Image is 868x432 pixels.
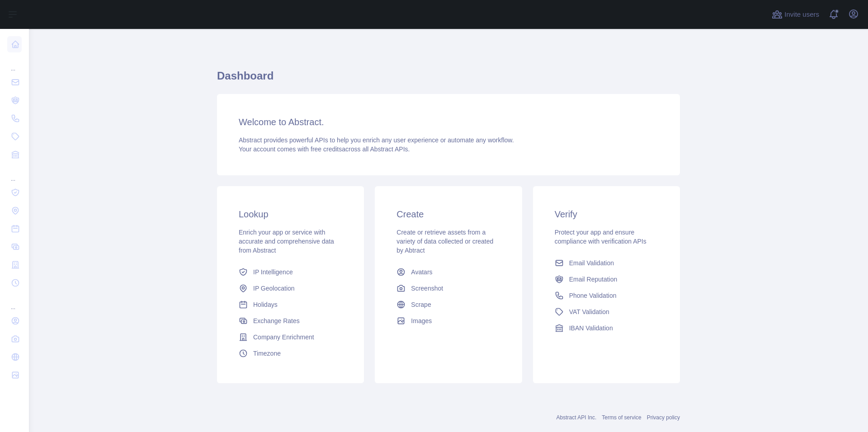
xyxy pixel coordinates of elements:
h3: Verify [555,208,658,221]
a: Abstract API Inc. [557,414,597,421]
span: Abstract provides powerful APIs to help you enrich any user experience or automate any workflow. [239,136,514,144]
span: free credits [311,146,342,153]
div: ... [7,293,22,311]
span: Scrape [411,300,431,309]
span: Enrich your app or service with accurate and comprehensive data from Abstract [239,229,334,254]
span: IP Intelligence [253,268,293,277]
span: Holidays [253,300,278,309]
a: Holidays [235,296,346,313]
a: Timezone [235,345,346,362]
div: ... [7,54,22,72]
a: Email Reputation [551,271,662,287]
span: Invite users [784,9,819,20]
a: Phone Validation [551,287,662,304]
button: Invite users [770,7,821,22]
h1: Dashboard [217,69,680,90]
a: VAT Validation [551,304,662,320]
span: Email Validation [569,258,614,268]
span: Avatars [411,268,432,277]
span: Your account comes with across all Abstract APIs. [239,146,410,153]
a: Privacy policy [647,414,680,421]
a: Images [393,313,504,329]
span: Screenshot [411,284,443,293]
h3: Create [396,208,500,221]
a: Email Validation [551,255,662,271]
span: Email Reputation [569,275,618,284]
a: Exchange Rates [235,313,346,329]
span: VAT Validation [569,307,609,316]
span: Phone Validation [569,291,617,300]
a: IP Geolocation [235,280,346,296]
span: Company Enrichment [253,333,314,342]
h3: Welcome to Abstract. [239,116,658,128]
a: Screenshot [393,280,504,296]
div: ... [7,164,22,183]
h3: Lookup [239,208,342,221]
a: Company Enrichment [235,329,346,345]
span: IBAN Validation [569,324,613,333]
span: Timezone [253,349,281,358]
span: IP Geolocation [253,284,295,293]
a: Terms of service [602,414,641,421]
a: Avatars [393,264,504,280]
a: IP Intelligence [235,264,346,280]
span: Exchange Rates [253,316,300,325]
a: Scrape [393,296,504,313]
span: Create or retrieve assets from a variety of data collected or created by Abtract [396,229,493,254]
span: Protect your app and ensure compliance with verification APIs [555,229,646,245]
span: Images [411,316,432,325]
a: IBAN Validation [551,320,662,336]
